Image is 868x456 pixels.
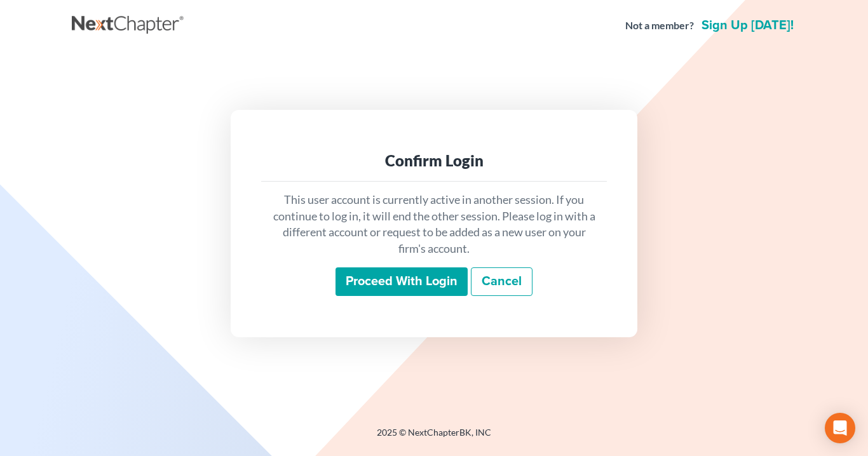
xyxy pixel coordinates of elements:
[271,151,597,171] div: Confirm Login
[471,267,532,297] a: Cancel
[336,267,468,297] input: Proceed with login
[825,413,855,443] div: Open Intercom Messenger
[271,192,597,257] p: This user account is currently active in another session. If you continue to log in, it will end ...
[72,426,796,449] div: 2025 © NextChapterBK, INC
[625,18,694,33] strong: Not a member?
[699,19,796,32] a: Sign up [DATE]!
